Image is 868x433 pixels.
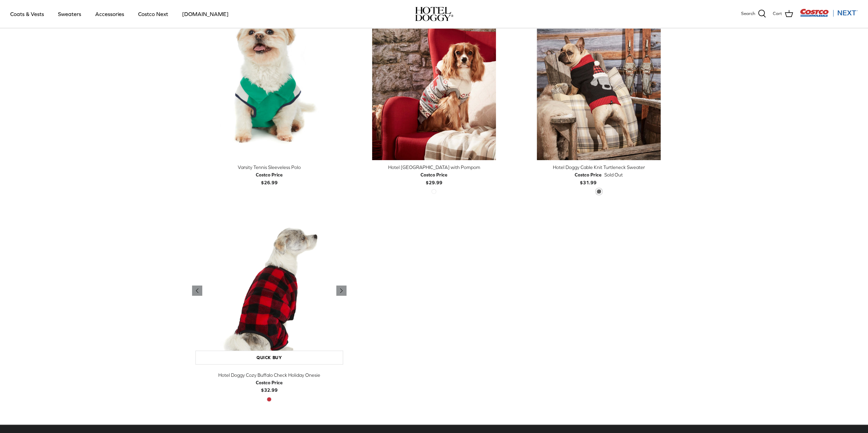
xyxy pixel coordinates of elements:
a: Cart [773,10,793,18]
a: Varsity Tennis Sleeveless Polo [192,6,347,160]
div: Hotel Doggy Cozy Buffalo Check Holiday Onesie [192,371,347,379]
a: Previous [336,285,347,296]
div: Costco Price [256,171,283,179]
b: $29.99 [421,171,447,185]
div: Costco Price [421,171,447,179]
a: Hotel Doggy Cozy Buffalo Check Holiday Onesie Costco Price$32.99 [192,371,347,394]
span: Sold Out [604,171,623,179]
b: $32.99 [256,379,283,393]
span: Search [741,10,755,17]
a: Hotel Doggy Cable Knit Turtleneck Sweater Costco Price$31.99 Sold Out [521,164,676,186]
b: $31.99 [575,171,602,185]
a: Varsity Tennis Sleeveless Polo Costco Price$26.99 [192,164,347,186]
a: Hotel [GEOGRAPHIC_DATA] with Pompom Costco Price$29.99 [357,164,511,186]
a: Visit Costco Next [800,13,858,18]
a: Coats & Vests [4,2,50,26]
a: Hotel Doggy Cable Knit Turtleneck Sweater [521,6,676,160]
a: Hotel Doggy Cozy Buffalo Check Holiday Onesie [192,213,347,368]
span: Cart [773,10,782,17]
a: Costco Next [132,2,174,26]
div: Hotel [GEOGRAPHIC_DATA] with Pompom [357,164,511,171]
a: Accessories [89,2,130,26]
img: hoteldoggycom [415,7,453,21]
a: Quick buy [195,351,343,365]
div: Costco Price [256,379,283,386]
b: $26.99 [256,171,283,185]
div: Varsity Tennis Sleeveless Polo [192,164,347,171]
a: Search [741,10,766,18]
div: Costco Price [575,171,602,179]
a: Hotel Doggy Fair Isle Sweater with Pompom [357,6,511,160]
a: Sweaters [52,2,87,26]
a: [DOMAIN_NAME] [176,2,235,26]
img: Costco Next [800,9,858,17]
div: Hotel Doggy Cable Knit Turtleneck Sweater [521,164,676,171]
a: hoteldoggy.com hoteldoggycom [415,7,453,21]
a: Previous [192,285,202,296]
